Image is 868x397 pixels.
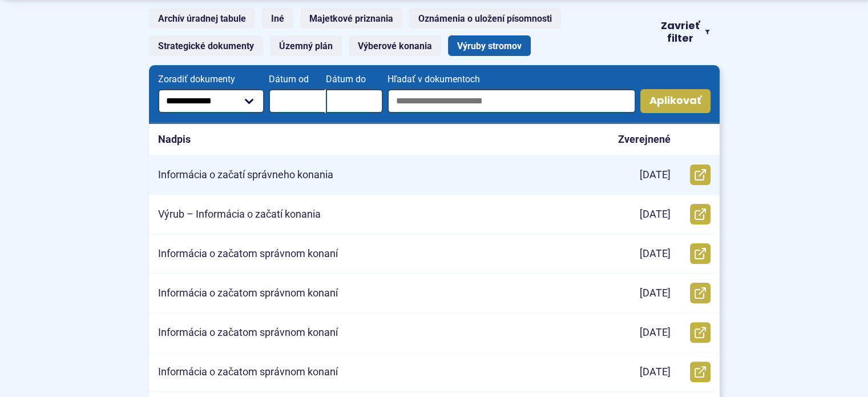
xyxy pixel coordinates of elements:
[349,35,441,56] a: Výberové konania
[326,74,383,85] span: Dátum do
[640,326,671,339] p: [DATE]
[269,74,326,85] span: Dátum od
[158,74,264,85] span: Zoradiť dokumenty
[158,247,338,260] p: Informácia o začatom správnom konaní
[149,35,263,56] a: Strategické dokumenty
[640,169,671,182] p: [DATE]
[640,287,671,300] p: [DATE]
[158,169,333,182] p: Informácia o začatí správneho konania
[158,326,338,339] p: Informácia o začatom správnom konaní
[149,8,255,29] a: Archív úradnej tabule
[300,8,402,29] a: Majetkové priznania
[640,208,671,221] p: [DATE]
[448,35,531,56] a: Výruby stromov
[270,35,342,56] a: Územný plán
[651,19,719,45] button: Zavrieť filter
[158,133,191,146] p: Nadpis
[158,89,264,113] select: Zoradiť dokumenty
[660,19,700,45] span: Zavrieť filter
[158,287,338,300] p: Informácia o začatom správnom konaní
[158,366,338,379] p: Informácia o začatom správnom konaní
[387,74,636,85] span: Hľadať v dokumentoch
[618,133,671,146] p: Zverejnené
[326,89,383,113] input: Dátum do
[640,366,671,379] p: [DATE]
[640,89,710,113] button: Aplikovať
[269,89,326,113] input: Dátum od
[640,247,671,260] p: [DATE]
[262,8,293,29] a: Iné
[158,208,321,221] p: Výrub – Informácia o začatí konania
[409,8,561,29] a: Oznámenia o uložení písomnosti
[387,89,636,113] input: Hľadať v dokumentoch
